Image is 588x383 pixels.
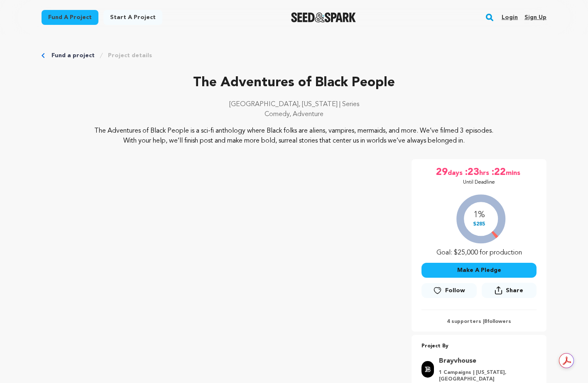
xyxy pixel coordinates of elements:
span: days [448,166,464,179]
p: Until Deadline [463,179,495,186]
span: Share [482,283,537,301]
p: The Adventures of Black People [42,73,546,93]
a: Goto Brayvhouse profile [439,356,532,366]
a: Project details [108,51,152,60]
span: 29 [436,166,448,179]
span: Follow [445,286,465,295]
a: Login [502,11,518,24]
a: Follow [421,283,476,298]
p: 4 supporters | followers [421,318,537,325]
a: Fund a project [51,51,95,60]
p: 1 Campaigns | [US_STATE], [GEOGRAPHIC_DATA] [439,369,532,383]
p: Comedy, Adventure [42,109,546,119]
span: :23 [464,166,479,179]
p: The Adventures of Black People is a sci-fi anthology where Black folks are aliens, vampires, merm... [92,126,496,146]
p: Project By [421,342,537,351]
img: 66b312189063c2cc.jpg [421,361,434,378]
span: Share [506,286,523,295]
a: Start a project [103,10,162,25]
a: Seed&Spark Homepage [291,12,356,22]
span: :22 [491,166,506,179]
span: 8 [484,319,487,324]
p: [GEOGRAPHIC_DATA], [US_STATE] | Series [42,99,546,109]
a: Fund a project [42,10,98,25]
div: Breadcrumb [42,51,546,60]
span: hrs [479,166,491,179]
button: Share [482,283,537,298]
span: mins [506,166,522,179]
button: Make A Pledge [421,263,537,278]
a: Sign up [524,11,546,24]
img: Seed&Spark Logo Dark Mode [291,12,356,22]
